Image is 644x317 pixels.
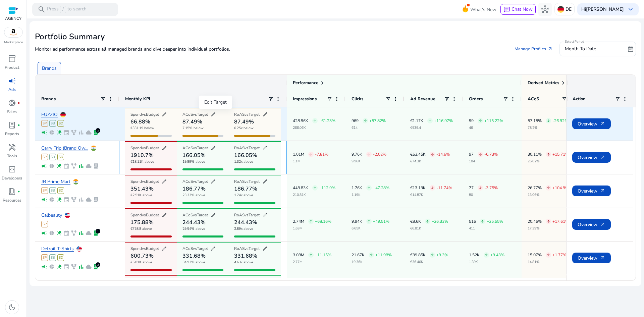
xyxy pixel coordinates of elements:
[293,96,317,102] span: Impressions
[193,212,197,218] span: vs
[426,219,430,223] span: arrow_upward
[130,153,154,158] h4: 1910.7%
[234,194,253,200] p: 1.74x above
[130,186,154,192] h4: 351.43%
[197,112,208,117] span: Target
[57,154,64,160] span: SD
[572,186,611,196] button: Overviewarrow_outward
[528,227,569,230] p: 17.39%
[410,219,421,223] p: €8.6K
[578,218,605,231] span: Overview
[528,219,542,223] p: 20.46%
[142,179,146,184] span: vs
[65,213,70,218] img: us.svg
[197,179,208,184] span: Target
[352,227,389,230] p: 6.65K
[572,253,611,263] button: Overviewarrow_outward
[352,193,389,197] p: 1.19K
[182,119,202,124] h4: 87.49%
[130,112,142,117] span: Spend
[478,186,482,190] span: arrow_downward
[76,246,82,252] img: us.svg
[42,65,57,72] p: Brands
[78,129,84,136] span: bar_chart
[410,186,426,190] p: €13.13K
[469,227,503,230] p: 411
[182,112,193,117] span: ACoS
[262,212,268,218] span: edit
[41,230,47,236] span: campaign
[41,221,48,227] span: SP
[96,128,100,133] div: 3
[234,145,245,151] span: RoAS
[182,126,204,133] p: 7.15% below
[262,179,268,184] span: edit
[373,152,386,156] p: -2.02%
[73,179,78,184] img: in.svg
[41,154,48,160] span: SP
[245,179,249,184] span: vs
[245,246,249,251] span: vs
[78,197,84,203] span: bar_chart
[7,109,17,115] p: Sales
[547,46,553,52] span: arrow_outward
[578,117,605,131] span: Overview
[373,219,389,223] p: +49.51%
[573,96,586,102] span: Action
[86,197,92,203] span: cloud
[130,246,142,251] span: Spend
[41,213,62,218] a: Calbeauty
[2,175,22,181] p: Developers
[546,186,550,190] span: arrow_upward
[234,227,253,233] p: 2.89x above
[319,186,335,190] p: +112.9%
[352,186,362,190] p: 1.76K
[528,193,571,197] p: 13.06%
[8,165,16,173] span: code_blocks
[49,129,55,136] span: pie_chart
[130,145,142,151] span: Spend
[146,179,159,184] span: Budget
[41,187,48,194] span: SP
[17,190,20,193] span: fiber_manual_record
[315,219,331,223] p: +68.16%
[63,197,69,203] span: event
[293,193,335,197] p: 210.81K
[478,152,482,156] span: arrow_downward
[262,246,268,251] span: edit
[572,118,611,129] button: Overviewarrow_outward
[578,251,605,265] span: Overview
[5,15,21,21] p: AGENCY
[293,186,308,190] p: 448.83K
[245,112,249,117] span: vs
[481,219,485,223] span: arrow_upward
[41,197,47,203] span: campaign
[430,253,434,257] span: arrow_upward
[41,247,74,252] a: Detroit T-Shirts
[49,197,55,203] span: pie_chart
[600,121,605,126] span: arrow_outward
[503,6,510,13] span: chat
[373,186,389,190] p: +47.28%
[315,152,328,156] p: -7.81%
[125,96,150,102] span: Monthly KPI
[352,96,363,102] span: Clicks
[182,186,206,192] h4: 186.77%
[234,186,257,192] h4: 186.77%
[528,96,539,102] span: ACoS
[211,145,216,151] span: edit
[546,253,550,257] span: arrow_upward
[469,152,474,156] p: 97
[234,179,245,184] span: RoAS
[546,119,550,123] span: arrow_downward
[293,119,308,123] p: 428.96K
[78,230,84,236] span: bar_chart
[309,219,313,223] span: arrow_upward
[35,32,636,42] h2: Portfolio Summary
[352,253,365,257] p: 21.67K
[56,163,62,169] span: wand_stars
[249,212,260,218] span: Target
[86,163,92,169] span: cloud
[262,145,268,151] span: edit
[528,80,559,86] span: Derived Metrics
